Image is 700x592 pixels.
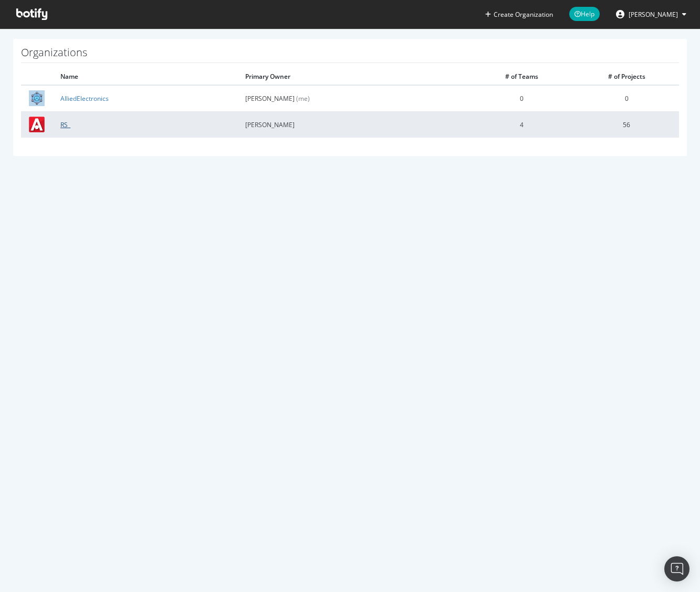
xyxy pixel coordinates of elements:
td: [PERSON_NAME] [237,111,469,138]
a: RS_ [60,120,70,129]
td: 0 [574,85,679,111]
button: [PERSON_NAME] [608,6,695,23]
td: 0 [469,85,574,111]
button: Create Organization [485,9,553,19]
span: Help [569,7,600,21]
span: Brandon Shallenberger [629,10,678,19]
th: # of Teams [469,68,574,85]
img: AlliedElectronics [29,90,45,106]
td: [PERSON_NAME] [237,85,469,111]
h1: Organizations [21,47,679,63]
span: (me) [296,94,310,103]
img: RS_ [29,117,45,132]
td: 4 [469,111,574,138]
th: Primary Owner [237,68,469,85]
th: # of Projects [574,68,679,85]
th: Name [53,68,237,85]
td: 56 [574,111,679,138]
div: Open Intercom Messenger [664,556,689,581]
a: AlliedElectronics [60,94,109,103]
